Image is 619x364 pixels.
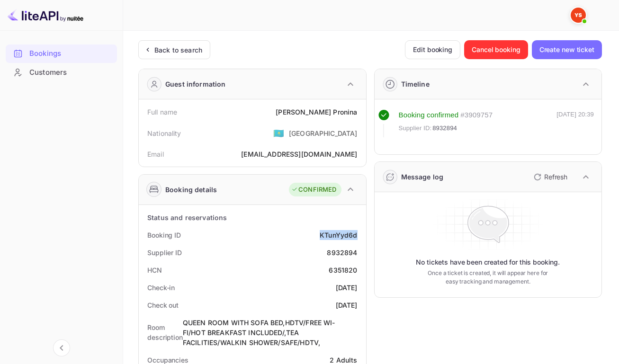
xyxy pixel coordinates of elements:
[327,248,357,257] div: 8932894
[399,124,432,133] span: Supplier ID:
[147,230,181,240] div: Booking ID
[556,110,594,137] div: [DATE] 20:39
[147,213,227,222] div: Status and reservations
[276,107,357,117] div: [PERSON_NAME] Pronina
[165,79,226,89] div: Guest information
[29,48,112,59] div: Bookings
[6,63,117,82] div: Customers
[291,185,336,195] div: CONFIRMED
[416,257,560,267] p: No tickets have been created for this booking.
[147,283,175,293] div: Check-in
[401,79,430,89] div: Timeline
[401,172,444,182] div: Message log
[329,265,357,275] div: 6351820
[183,318,358,347] div: QUEEN ROOM WITH SOFA BED,HDTV/FREE WI-FI/HOT BREAKFAST INCLUDED/,TEA FACILITIES/WALKIN SHOWER/SAF...
[147,248,182,257] div: Supplier ID
[336,300,358,310] div: [DATE]
[147,322,183,342] div: Room description
[147,265,162,275] div: HCN
[241,149,357,159] div: [EMAIL_ADDRESS][DOMAIN_NAME]
[432,124,457,133] span: 8932894
[147,107,177,117] div: Full name
[532,40,602,59] button: Create new ticket
[320,230,357,240] div: KTunYyd6d
[336,283,358,293] div: [DATE]
[460,110,493,121] div: # 3909757
[53,339,70,356] button: Collapse navigation
[6,63,117,81] a: Customers
[154,45,202,55] div: Back to search
[528,169,571,185] button: Refresh
[544,172,567,182] p: Refresh
[8,8,83,23] img: LiteAPI logo
[6,44,117,63] div: Bookings
[273,124,284,142] span: United States
[147,149,164,159] div: Email
[464,40,528,59] button: Cancel booking
[147,300,179,310] div: Check out
[571,8,586,23] img: Yandex Support
[6,44,117,62] a: Bookings
[399,110,459,121] div: Booking confirmed
[147,128,181,138] div: Nationality
[29,67,112,78] div: Customers
[165,185,217,195] div: Booking details
[405,40,460,59] button: Edit booking
[289,128,358,138] div: [GEOGRAPHIC_DATA]
[428,269,548,286] p: Once a ticket is created, it will appear here for easy tracking and management.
